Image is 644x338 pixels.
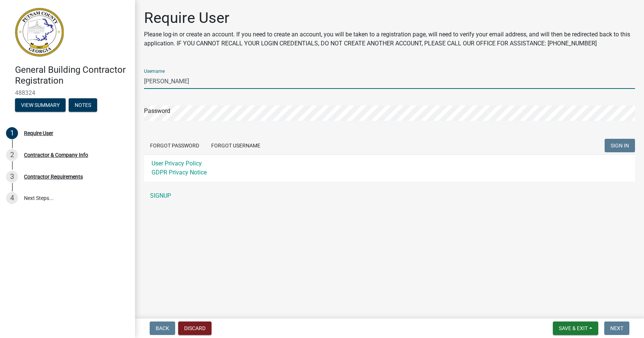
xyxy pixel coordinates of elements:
a: GDPR Privacy Notice [152,169,207,176]
button: Back [150,321,175,335]
span: 488324 [15,89,120,96]
div: 3 [6,171,18,183]
wm-modal-confirm: Summary [15,102,66,108]
span: Save & Exit [559,325,588,331]
a: User Privacy Policy [152,160,202,167]
button: Forgot Username [205,139,266,152]
button: Forgot Password [144,139,205,152]
button: View Summary [15,98,66,112]
div: 2 [6,149,18,161]
div: Contractor Requirements [24,174,83,179]
a: SIGNUP [144,188,635,203]
span: Next [610,325,623,331]
button: Save & Exit [553,321,598,335]
button: Next [604,321,629,335]
span: SIGN IN [611,143,629,149]
img: Putnam County, Georgia [15,8,64,57]
div: Contractor & Company Info [24,152,88,158]
div: Require User [24,131,53,136]
button: SIGN IN [605,139,635,152]
div: 1 [6,127,18,139]
span: Back [156,325,169,331]
button: Notes [69,98,97,112]
h4: General Building Contractor Registration [15,65,129,86]
p: Please log-in or create an account. If you need to create an account, you will be taken to a regi... [144,30,635,48]
button: Discard [178,321,212,335]
wm-modal-confirm: Notes [69,102,97,108]
h1: Require User [144,9,635,27]
div: 4 [6,192,18,204]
